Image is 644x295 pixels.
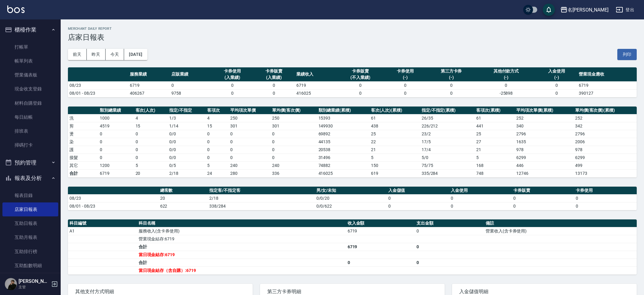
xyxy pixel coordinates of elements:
td: 0 [229,138,271,146]
th: 客次(人次)(累積) [369,107,420,114]
td: 22 [369,138,420,146]
td: 12746 [515,169,574,177]
div: 入金使用 [537,68,576,74]
td: 240 [229,161,271,169]
td: 營業收入(含卡券使用) [484,227,637,235]
td: 61 [475,114,515,122]
a: 互助業績報表 [2,273,58,287]
td: 0 [98,138,134,146]
td: 營業現金結存:6719 [137,235,346,243]
th: 支出金額 [415,219,484,227]
div: (入業績) [255,74,293,81]
td: 其它 [68,161,98,169]
td: 390127 [577,89,637,97]
th: 類別總業績(累積) [317,107,369,114]
div: (-) [386,74,424,81]
div: (-) [537,74,576,81]
button: 列印 [617,49,637,60]
td: 340 [515,122,574,130]
td: 2006 [574,138,637,146]
td: 0 [98,130,134,138]
td: 燙 [68,130,98,138]
td: 15393 [317,114,369,122]
td: 2796 [515,130,574,138]
td: 0/0/20 [315,194,387,202]
td: 服務收入(含卡券使用) [137,227,346,235]
td: 0 [229,146,271,154]
td: 2/18 [208,194,315,202]
td: 226 / 212 [420,122,475,130]
td: 08/23 [68,81,128,89]
td: 69892 [317,130,369,138]
td: 當日現金結存:6719 [137,251,346,259]
td: 438 [369,122,420,130]
a: 營業儀表板 [2,68,58,82]
td: 護 [68,146,98,154]
td: 0 [512,202,574,210]
td: 5 [206,161,229,169]
td: 6719 [346,243,415,251]
button: 預約管理 [2,155,58,171]
td: 338/284 [208,202,315,210]
td: 2/18 [168,169,206,177]
td: 1635 [515,138,574,146]
td: 17 / 5 [420,138,475,146]
td: 0 [271,146,317,154]
td: 0 / 0 [168,138,206,146]
td: 622 [159,202,208,210]
td: 1 / 14 [168,122,206,130]
td: 0 [170,81,211,89]
td: 合計 [137,259,346,266]
td: 0 [384,81,426,89]
td: 0 [536,81,577,89]
button: 報表及分析 [2,170,58,186]
td: 0 [336,89,384,97]
td: 31496 [317,154,369,161]
td: 280 [229,169,271,177]
td: 150 [369,161,420,169]
td: 6719 [295,81,336,89]
a: 排班表 [2,124,58,138]
td: 0 [449,194,512,202]
button: [DATE] [124,49,147,60]
th: 科目名稱 [137,219,346,227]
td: 416025 [295,89,336,97]
td: 4 [134,114,168,122]
td: A1 [68,227,137,235]
th: 類別總業績 [98,107,134,114]
td: 0 [536,89,577,97]
td: 1200 [98,161,134,169]
td: 0 / 0 [168,130,206,138]
button: 昨天 [87,49,106,60]
td: 13173 [574,169,637,177]
td: 0 / 0 [168,154,206,161]
a: 帳單列表 [2,54,58,68]
h2: Merchant Daily Report [68,27,637,31]
td: 0 [211,81,253,89]
button: 今天 [106,49,124,60]
td: 0 [134,130,168,138]
div: 卡券使用 [386,68,424,74]
td: 0 [98,146,134,154]
button: 櫃檯作業 [2,22,58,38]
table: a dense table [68,67,637,97]
a: 互助月報表 [2,230,58,244]
td: 0 [271,130,317,138]
td: 6719 [98,169,134,177]
td: 168 [475,161,515,169]
td: 978 [515,146,574,154]
td: 301 [271,122,317,130]
table: a dense table [68,187,637,210]
td: 08/23 [68,194,159,202]
td: 0 [98,154,134,161]
table: a dense table [68,107,637,178]
th: 入金儲值 [387,187,449,195]
a: 店家日報表 [2,202,58,216]
td: 5 [475,154,515,161]
th: 客項次 [206,107,229,114]
td: 當日現金結存（含自購）:6719 [137,266,346,274]
td: 6719 [128,81,170,89]
th: 指定/不指定(累積) [420,107,475,114]
th: 科目編號 [68,219,137,227]
td: 26 / 35 [420,114,475,122]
